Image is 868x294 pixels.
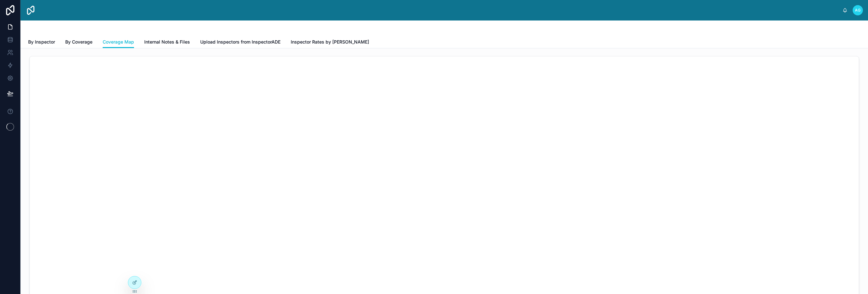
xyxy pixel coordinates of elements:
img: App logo [26,5,36,15]
a: Internal Notes & Files [144,36,190,49]
a: Inspector Rates by [PERSON_NAME] [291,36,369,49]
span: Inspector Rates by [PERSON_NAME] [291,39,369,45]
a: By Coverage [65,36,92,49]
span: Upload Inspectors from InspectorADE [200,39,280,45]
span: By Coverage [65,39,92,45]
span: Internal Notes & Files [144,39,190,45]
span: AG [855,8,861,13]
a: By Inspector [28,36,55,49]
span: By Inspector [28,39,55,45]
a: Upload Inspectors from InspectorADE [200,36,280,49]
span: Coverage Map [103,39,134,45]
div: scrollable content [41,9,842,12]
a: Coverage Map [103,36,134,48]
